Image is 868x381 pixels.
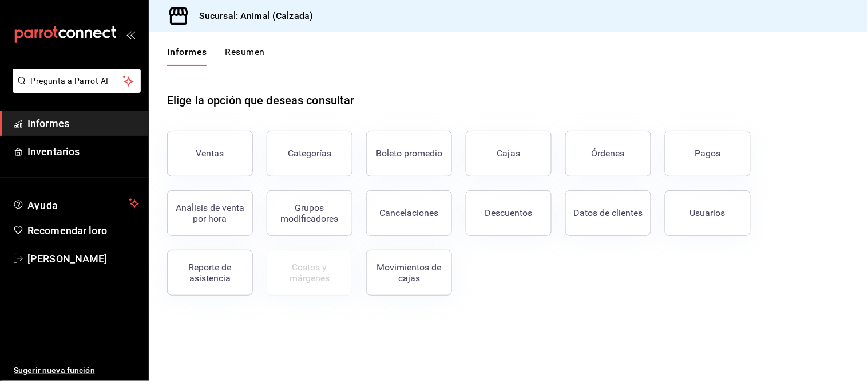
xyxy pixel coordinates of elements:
[366,131,452,176] button: Boleto promedio
[665,190,751,236] button: Usuarios
[27,199,58,211] font: Ayuda
[466,131,552,176] a: Cajas
[31,76,109,85] font: Pregunta a Parrot AI
[167,93,355,107] font: Elige la opción que deseas consultar
[13,69,141,93] button: Pregunta a Parrot AI
[267,190,352,236] button: Grupos modificadores
[27,225,107,237] font: Recomendar loro
[167,46,207,57] font: Informes
[592,148,625,159] font: Órdenes
[377,262,442,284] font: Movimientos de cajas
[665,131,751,176] button: Pagos
[126,30,135,39] button: abrir_cajón_menú
[189,262,232,284] font: Reporte de asistencia
[497,148,521,159] font: Cajas
[167,190,253,236] button: Análisis de venta por hora
[485,207,533,218] font: Descuentos
[27,146,80,158] font: Inventarios
[27,117,69,129] font: Informes
[167,46,265,66] div: pestañas de navegación
[14,366,95,375] font: Sugerir nueva función
[565,131,651,176] button: Órdenes
[574,207,643,218] font: Datos de clientes
[8,83,141,95] a: Pregunta a Parrot AI
[376,148,442,159] font: Boleto promedio
[288,148,331,159] font: Categorías
[196,148,224,159] font: Ventas
[366,250,452,296] button: Movimientos de cajas
[176,202,244,224] font: Análisis de venta por hora
[225,46,265,57] font: Resumen
[167,250,253,296] button: Reporte de asistencia
[167,131,253,176] button: Ventas
[695,148,721,159] font: Pagos
[267,131,352,176] button: Categorías
[366,190,452,236] button: Cancelaciones
[380,207,439,218] font: Cancelaciones
[281,202,339,224] font: Grupos modificadores
[290,262,330,284] font: Costos y márgenes
[565,190,651,236] button: Datos de clientes
[199,10,313,21] font: Sucursal: Animal (Calzada)
[690,207,726,218] font: Usuarios
[466,190,552,236] button: Descuentos
[27,253,108,265] font: [PERSON_NAME]
[267,250,352,296] button: Contrata inventarios para ver este informe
